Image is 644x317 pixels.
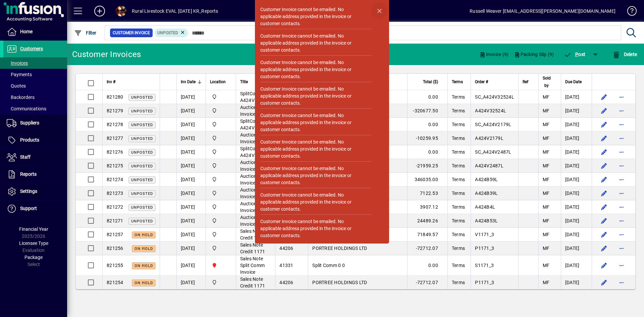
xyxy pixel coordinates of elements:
[260,86,365,107] div: Customer Invoice cannot be emailed. No applicable address provided in the invoice or customer con...
[131,95,153,100] span: Unposted
[107,163,123,168] span: 821275
[599,160,609,171] button: Edit
[107,232,123,237] span: 821257
[260,192,365,213] div: Customer Invoice cannot be emailed. No applicable address provided in the invoice or customer con...
[616,229,627,240] button: More options
[131,164,153,168] span: Unposted
[3,92,67,103] a: Backorders
[475,218,498,223] span: A424B53L
[475,232,494,237] span: V1171_3
[135,233,153,237] span: On hold
[543,163,550,168] span: MF
[616,160,627,171] button: More options
[260,165,365,186] div: Customer Invoice cannot be emailed. No applicable address provided in the invoice or customer con...
[107,149,123,155] span: 821276
[543,280,550,285] span: MF
[107,78,156,86] div: Inv #
[475,191,498,196] span: A424B39L
[176,214,206,228] td: [DATE]
[279,280,293,285] span: 44206
[74,30,97,36] span: Filter
[616,202,627,212] button: More options
[240,215,267,227] span: Auction Sale Invoice 53
[260,59,365,80] div: Customer Invoice cannot be emailed. No applicable address provided in the invoice or customer con...
[543,74,551,89] span: Sold by
[107,218,123,223] span: 821271
[176,228,206,242] td: [DATE]
[135,247,153,251] span: On hold
[135,264,153,268] span: On hold
[452,218,465,223] span: Terms
[599,119,609,130] button: Edit
[89,5,110,17] button: Add
[7,72,32,77] span: Payments
[407,276,447,289] td: -72712.07
[475,177,498,182] span: A424B59L
[176,173,206,187] td: [DATE]
[260,33,365,54] div: Customer Invoice cannot be emailed. No applicable address provided in the invoice or customer con...
[616,105,627,116] button: More options
[475,204,495,210] span: A424B4L
[20,46,43,51] span: Customers
[561,118,592,131] td: [DATE]
[240,78,271,86] div: Title
[7,95,35,100] span: Backorders
[312,246,367,251] span: PORTREE HOLDINGS LTD
[3,57,67,69] a: Invoices
[110,5,132,17] button: Profile
[176,90,206,104] td: [DATE]
[107,108,123,113] span: 821279
[260,112,365,133] div: Customer Invoice cannot be emailed. No applicable address provided in the invoice or customer con...
[210,203,232,211] span: hole
[475,263,494,268] span: S1171_3
[543,149,550,155] span: MF
[452,78,463,86] span: Terms
[616,147,627,157] button: More options
[135,281,153,285] span: On hold
[131,137,153,141] span: Unposted
[260,139,365,160] div: Customer Invoice cannot be emailed. No applicable address provided in the invoice or customer con...
[523,78,534,86] div: Ref
[210,162,232,169] span: hole
[475,122,511,127] span: SC_A424V2179L
[210,78,226,86] span: Location
[561,228,592,242] td: [DATE]
[176,255,206,276] td: [DATE]
[107,122,123,127] span: 821278
[20,171,37,177] span: Reports
[599,133,609,144] button: Edit
[599,174,609,185] button: Edit
[107,136,123,141] span: 821277
[240,146,271,158] span: SplitComm for A424V2487L
[407,187,447,200] td: 7122.53
[157,31,178,35] span: Unposted
[452,108,465,113] span: Terms
[452,246,465,251] span: Terms
[240,160,268,172] span: Auction Sale Invoice 2487
[452,136,465,141] span: Terms
[475,149,511,155] span: SC_A424V2487L
[543,218,550,223] span: MF
[543,232,550,237] span: MF
[561,131,592,145] td: [DATE]
[181,78,202,86] div: Inv Date
[565,78,588,86] div: Due Date
[543,177,550,182] span: MF
[452,163,465,168] span: Terms
[107,191,123,196] span: 821273
[210,121,232,128] span: hole
[176,187,206,200] td: [DATE]
[477,48,511,60] button: Invoice (9)
[452,191,465,196] span: Terms
[543,94,550,100] span: MF
[3,166,67,183] a: Reports
[561,187,592,200] td: [DATE]
[561,255,592,276] td: [DATE]
[107,94,123,100] span: 821280
[240,256,265,275] span: Sales Note Split Comm Invoice
[407,118,447,131] td: 0.00
[543,204,550,210] span: MF
[3,183,67,200] a: Settings
[599,188,609,199] button: Edit
[561,159,592,173] td: [DATE]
